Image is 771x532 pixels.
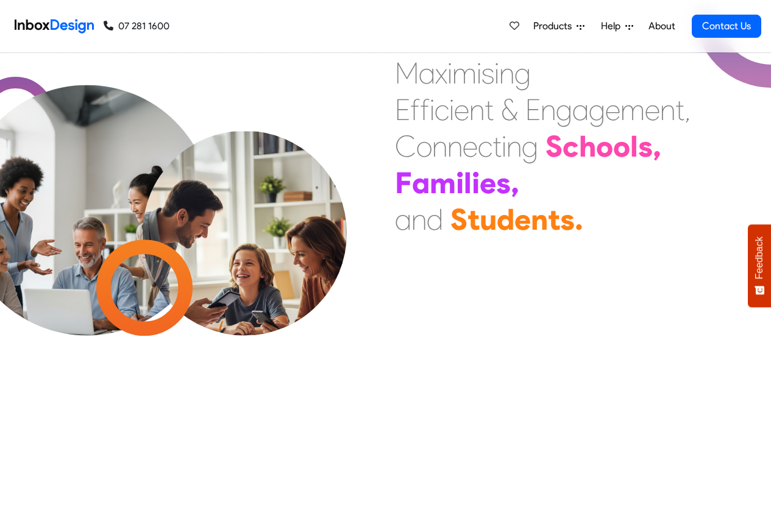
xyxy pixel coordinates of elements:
div: n [447,128,463,165]
div: n [432,128,447,165]
div: n [541,91,556,128]
a: About [645,14,678,38]
div: , [653,128,661,165]
div: s [496,165,511,201]
div: m [430,165,456,201]
div: t [548,201,560,238]
div: n [411,201,427,238]
div: t [467,201,480,238]
div: , [511,165,519,201]
div: S [545,128,563,165]
div: m [452,55,477,91]
div: g [514,55,531,91]
div: i [430,91,435,128]
div: F [395,165,412,201]
div: x [435,55,447,91]
div: Maximising Efficient & Engagement, Connecting Schools, Families, and Students. [395,55,691,238]
div: d [497,201,514,238]
div: i [449,91,454,128]
div: g [522,128,538,165]
div: n [469,91,485,128]
div: t [492,128,502,165]
div: h [579,128,596,165]
div: E [525,91,541,128]
div: c [435,91,449,128]
span: Help [601,19,625,34]
div: s [560,201,575,238]
div: t [675,91,684,128]
div: i [472,165,480,201]
div: M [395,55,419,91]
div: t [485,91,494,128]
div: n [499,55,514,91]
div: s [638,128,653,165]
div: i [477,55,481,91]
span: Feedback [754,236,765,279]
div: e [454,91,469,128]
div: e [480,165,496,201]
div: g [589,91,605,128]
a: Help [596,14,638,38]
div: i [502,128,506,165]
div: e [514,201,531,238]
div: f [420,91,430,128]
div: d [427,201,443,238]
a: 07 281 1600 [104,19,169,34]
img: parents_with_child.png [117,131,372,386]
div: E [395,91,410,128]
div: m [620,91,645,128]
div: e [645,91,660,128]
div: & [501,91,518,128]
div: o [416,128,432,165]
div: n [660,91,675,128]
div: c [478,128,492,165]
div: C [395,128,416,165]
div: f [410,91,420,128]
a: Products [528,14,589,38]
div: i [494,55,499,91]
div: S [450,201,467,238]
div: c [563,128,579,165]
div: u [480,201,497,238]
div: l [464,165,472,201]
div: e [463,128,478,165]
div: n [531,201,548,238]
div: s [481,55,494,91]
div: i [447,55,452,91]
div: l [630,128,638,165]
span: Products [533,19,577,34]
div: . [575,201,583,238]
button: Feedback - Show survey [748,224,771,307]
div: a [412,165,430,201]
div: a [419,55,435,91]
div: a [395,201,411,238]
div: i [456,165,464,201]
a: Contact Us [692,15,761,38]
div: g [556,91,572,128]
div: a [572,91,589,128]
div: , [684,91,691,128]
div: o [613,128,630,165]
div: n [506,128,522,165]
div: o [596,128,613,165]
div: e [605,91,620,128]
